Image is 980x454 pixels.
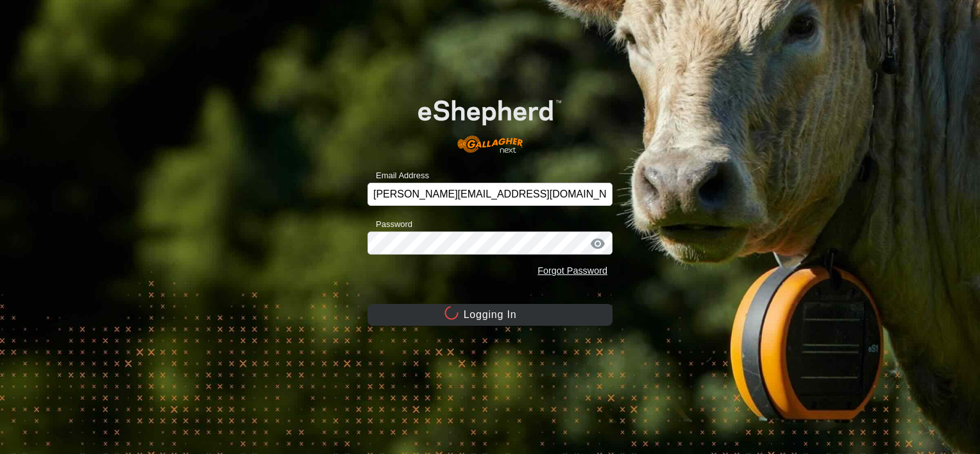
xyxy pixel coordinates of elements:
[392,80,588,163] img: E-shepherd Logo
[367,218,412,231] label: Password
[537,265,607,276] a: Forgot Password
[367,169,429,182] label: Email Address
[367,304,612,326] button: Logging In
[367,183,612,206] input: Email Address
